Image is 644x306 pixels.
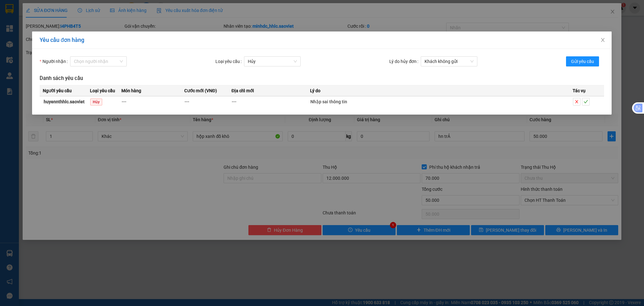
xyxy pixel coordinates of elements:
input: Người nhận [74,57,119,66]
span: Gửi yêu cầu [571,58,594,65]
span: Hủy [248,57,297,66]
label: Loại yêu cầu [216,56,244,66]
span: Nhập sai thông tin [310,99,347,104]
span: Hủy [90,99,102,105]
span: Món hàng [121,87,141,94]
div: Yêu cầu đơn hàng [40,37,604,43]
span: --- [185,99,189,104]
button: Gửi yêu cầu [566,56,599,66]
span: close [574,99,580,104]
span: close [601,37,606,42]
button: check [582,98,590,105]
span: --- [232,99,236,104]
span: Cước mới (VNĐ) [184,87,217,94]
button: close [573,98,581,105]
span: Tác vụ [573,87,586,94]
button: Close [594,31,612,49]
span: Lý do [310,87,320,94]
strong: huyennthhlc.saoviet [44,99,85,104]
span: Người yêu cầu [43,87,72,94]
label: Người nhận [40,56,70,66]
span: --- [122,99,126,104]
label: Lý do hủy đơn [390,56,421,66]
span: Loại yêu cầu [90,87,115,94]
h3: Danh sách yêu cầu [40,74,604,82]
span: Khách không gửi [425,57,474,66]
span: check [583,99,590,104]
span: Địa chỉ mới [231,87,254,94]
